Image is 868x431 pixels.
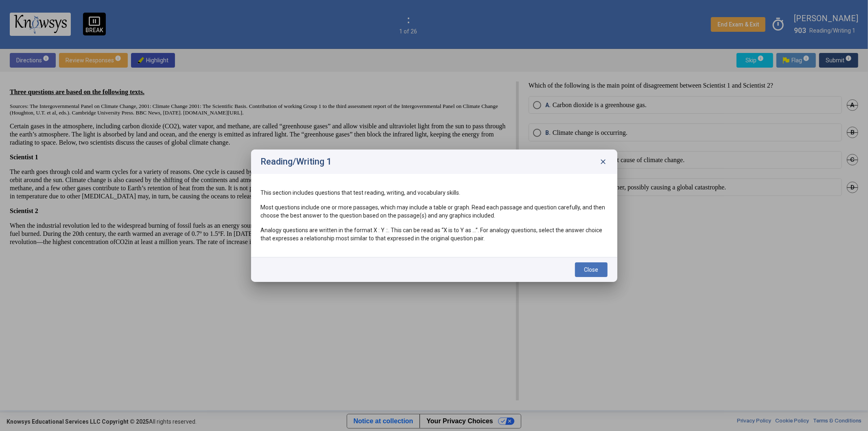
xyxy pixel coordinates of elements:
[261,203,608,220] p: Most questions include one or more passages, which may include a table or graph. Read each passag...
[584,266,598,273] span: Close
[575,262,608,277] button: Close
[261,226,608,242] p: Analogy questions are written in the format X : Y ::. This can be read as “X is to Y as ...”. For...
[261,189,608,197] p: This section includes questions that test reading, writing, and vocabulary skills.
[261,157,332,167] h2: Reading/Writing 1
[599,158,608,166] span: close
